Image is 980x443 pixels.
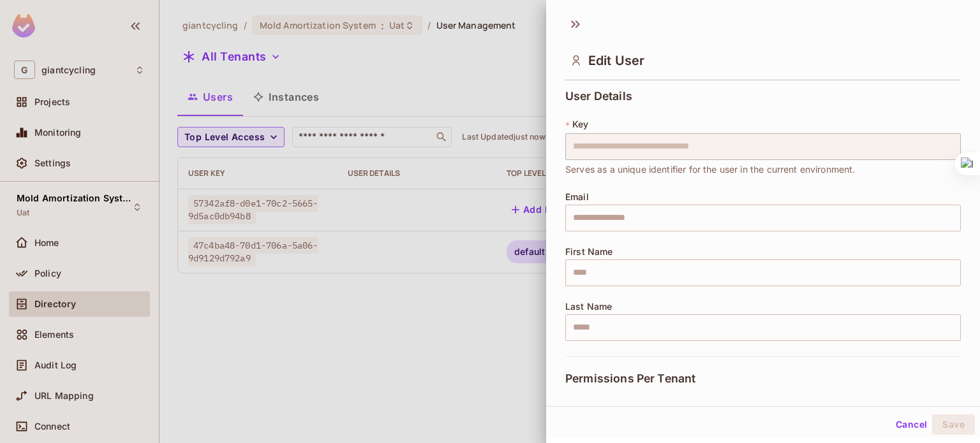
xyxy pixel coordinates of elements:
span: First Name [565,247,613,257]
span: Key [572,119,588,129]
span: User Details [565,90,632,103]
span: Serves as a unique identifier for the user in the current environment. [565,163,856,177]
span: Email [565,192,589,202]
span: Last Name [565,301,612,312]
button: Save [932,414,975,435]
button: Cancel [891,414,932,435]
span: Permissions Per Tenant [565,372,695,385]
span: Edit User [588,53,644,68]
